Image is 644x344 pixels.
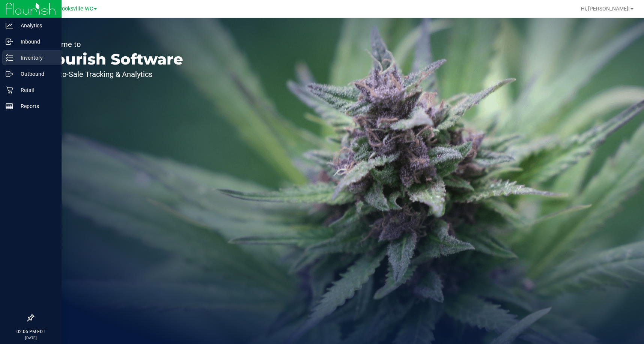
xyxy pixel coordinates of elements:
[6,70,13,78] inline-svg: Outbound
[6,22,13,29] inline-svg: Analytics
[3,328,58,335] p: 02:06 PM EDT
[13,102,58,111] p: Reports
[57,6,93,12] span: Brooksville WC
[41,41,183,48] p: Welcome to
[6,38,13,45] inline-svg: Inbound
[8,284,30,306] iframe: Resource center
[13,69,58,78] p: Outbound
[41,52,183,67] p: Flourish Software
[13,53,58,62] p: Inventory
[581,6,630,12] span: Hi, [PERSON_NAME]!
[3,335,58,341] p: [DATE]
[13,86,58,95] p: Retail
[41,71,183,78] p: Seed-to-Sale Tracking & Analytics
[13,21,58,30] p: Analytics
[6,86,13,94] inline-svg: Retail
[6,102,13,110] inline-svg: Reports
[6,54,13,62] inline-svg: Inventory
[13,37,58,46] p: Inbound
